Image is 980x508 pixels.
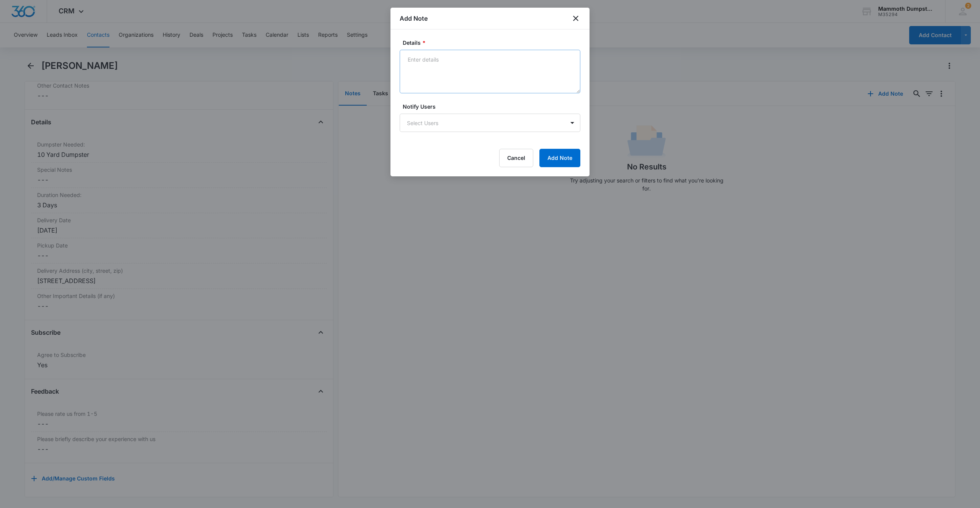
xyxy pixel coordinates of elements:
button: Cancel [499,149,533,167]
button: close [571,14,580,23]
h1: Add Note [400,14,428,23]
label: Notify Users [403,103,583,111]
button: Add Note [539,149,580,167]
label: Details [403,39,583,47]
